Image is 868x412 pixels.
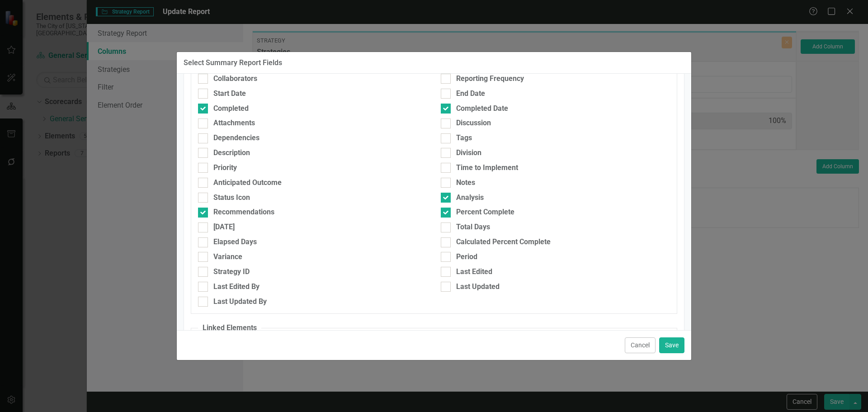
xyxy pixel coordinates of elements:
div: Completed Date [456,104,508,114]
div: Status Icon [213,193,250,203]
div: Anticipated Outcome [213,178,282,188]
div: Elapsed Days [213,237,257,247]
div: End Date [456,89,485,99]
div: Last Updated By [213,297,267,307]
div: Start Date [213,89,246,99]
div: Discussion [456,118,491,128]
div: Description [213,148,250,158]
div: Recommendations [213,207,274,218]
div: Reporting Frequency [456,74,524,84]
div: Last Edited [456,267,492,277]
div: Collaborators [213,74,257,84]
button: Save [659,337,684,353]
div: Priority [213,163,237,173]
div: Last Updated [456,282,500,292]
div: Period [456,252,477,262]
div: Calculated Percent Complete [456,237,551,247]
div: Total Days [456,222,490,232]
div: Division [456,148,481,158]
div: Last Edited By [213,282,259,292]
button: Cancel [625,337,656,353]
div: Dependencies [213,133,259,143]
div: Tags [456,133,472,143]
div: Time to Implement [456,163,518,173]
div: Analysis [456,193,484,203]
div: Completed [213,104,249,114]
div: Notes [456,178,475,188]
legend: Linked Elements [198,323,261,333]
div: Variance [213,252,242,262]
div: Strategy ID [213,267,250,277]
div: [DATE] [213,222,235,232]
div: Percent Complete [456,207,514,218]
div: Attachments [213,118,255,128]
div: Select Summary Report Fields [184,59,282,67]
